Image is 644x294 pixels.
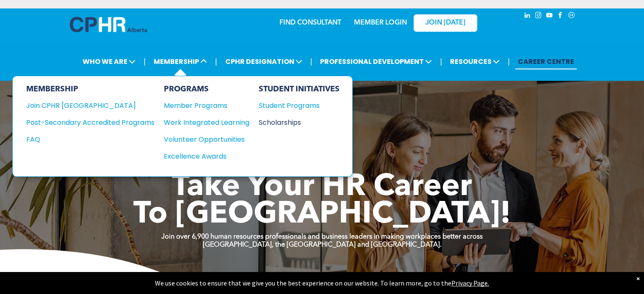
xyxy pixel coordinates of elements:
a: Social network [567,11,576,22]
a: youtube [545,11,554,22]
a: JOIN [DATE] [414,14,477,32]
a: Join CPHR [GEOGRAPHIC_DATA] [26,100,155,111]
div: Post-Secondary Accredited Programs [26,117,142,128]
a: Member Programs [164,100,249,111]
a: Post-Secondary Accredited Programs [26,117,155,128]
li: | [310,53,312,70]
a: instagram [534,11,543,22]
span: WHO WE ARE [80,54,138,69]
div: Volunteer Opportunities [164,134,241,145]
li: | [440,53,442,70]
span: PROFESSIONAL DEVELOPMENT [318,54,434,69]
span: CPHR DESIGNATION [223,54,305,69]
div: Scholarships [259,117,332,128]
a: Volunteer Opportunities [164,134,249,145]
div: Member Programs [164,100,241,111]
span: MEMBERSHIP [151,54,210,69]
div: Excellence Awards [164,151,241,162]
a: linkedin [523,11,532,22]
span: To [GEOGRAPHIC_DATA]! [133,200,511,230]
span: Take Your HR Career [172,172,472,203]
strong: Join over 6,900 human resources professionals and business leaders in making workplaces better ac... [161,234,483,240]
li: | [144,53,146,70]
div: FAQ [26,134,142,145]
div: Join CPHR [GEOGRAPHIC_DATA] [26,100,142,111]
div: MEMBERSHIP [26,85,155,94]
strong: [GEOGRAPHIC_DATA], the [GEOGRAPHIC_DATA] and [GEOGRAPHIC_DATA]. [203,242,442,248]
a: Work Integrated Learning [164,117,249,128]
a: FAQ [26,134,155,145]
a: MEMBER LOGIN [354,19,407,26]
div: PROGRAMS [164,85,249,94]
a: Excellence Awards [164,151,249,162]
a: Privacy Page. [451,279,489,287]
span: JOIN [DATE] [426,19,465,27]
li: | [508,53,510,70]
div: Student Programs [259,100,332,111]
a: Scholarships [259,117,340,128]
a: facebook [556,11,565,22]
div: STUDENT INITIATIVES [259,85,340,94]
li: | [215,53,217,70]
a: Student Programs [259,100,340,111]
img: A blue and white logo for cp alberta [70,17,147,32]
span: RESOURCES [448,54,502,69]
div: Work Integrated Learning [164,117,241,128]
div: Dismiss notification [636,274,640,283]
a: CAREER CENTRE [515,54,577,69]
a: FIND CONSULTANT [279,19,341,26]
